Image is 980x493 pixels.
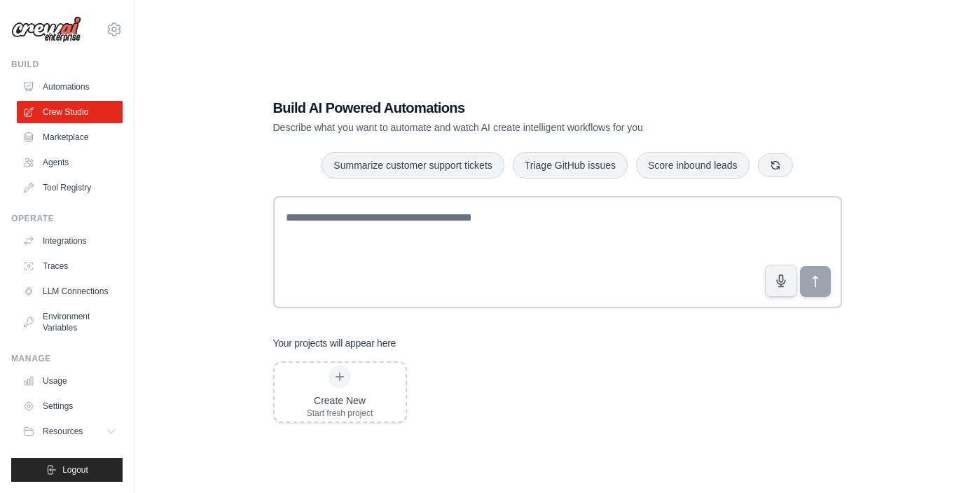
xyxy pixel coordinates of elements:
[758,153,793,177] button: Get new suggestions
[17,280,123,303] a: LLM Connections
[17,176,123,199] a: Tool Registry
[43,426,83,437] span: Resources
[17,370,123,392] a: Usage
[11,16,81,43] img: Logo
[62,464,88,475] span: Logout
[17,126,123,148] a: Marketplace
[17,151,123,174] a: Agents
[17,230,123,252] a: Integrations
[322,152,504,179] button: Summarize customer support tickets
[17,305,123,339] a: Environment Variables
[273,98,744,118] h1: Build AI Powered Automations
[513,152,628,179] button: Triage GitHub issues
[11,59,123,70] div: Build
[307,394,373,408] div: Create New
[17,76,123,98] a: Automations
[307,408,373,419] div: Start fresh project
[11,458,123,482] button: Logout
[273,336,396,350] h3: Your projects will appear here
[273,120,744,134] p: Describe what you want to automate and watch AI create intelligent workflows for you
[11,213,123,224] div: Operate
[17,255,123,277] a: Traces
[17,420,123,443] button: Resources
[17,101,123,123] a: Crew Studio
[636,152,750,179] button: Score inbound leads
[17,395,123,417] a: Settings
[765,265,797,297] button: Click to speak your automation idea
[11,353,123,364] div: Manage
